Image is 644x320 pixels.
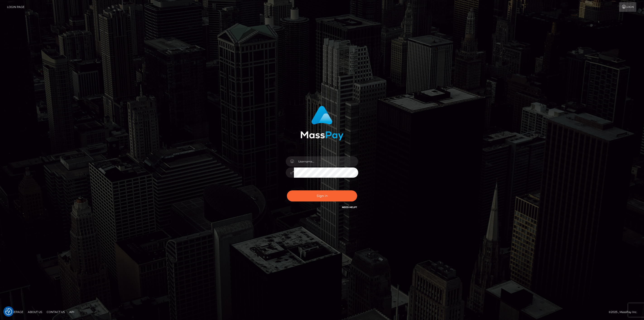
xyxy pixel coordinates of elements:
[5,308,12,315] img: Revisit consent button
[45,308,67,315] a: Contact Us
[609,310,641,315] div: © 2025 , MassPay Inc.
[287,190,357,201] button: Sign in
[5,308,25,315] a: Homepage
[26,308,44,315] a: About Us
[7,2,24,12] a: Login Page
[67,308,76,315] a: API
[619,2,636,12] a: Login
[5,308,12,315] button: Consent Preferences
[294,156,358,167] input: Username...
[300,106,344,141] img: MassPay Login
[342,206,357,209] a: Need Help?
